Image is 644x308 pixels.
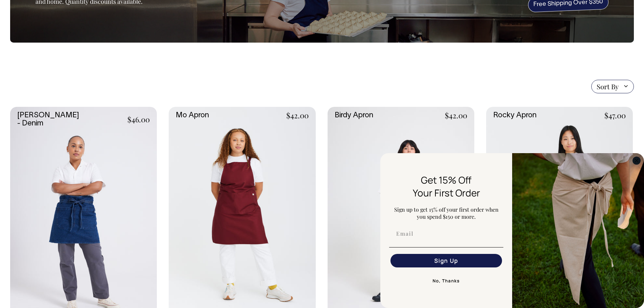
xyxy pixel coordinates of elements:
[390,254,502,267] button: Sign Up
[597,82,619,91] span: Sort By
[389,274,503,288] button: No, Thanks
[421,173,472,186] span: Get 15% Off
[512,153,644,308] img: 5e34ad8f-4f05-4173-92a8-ea475ee49ac9.jpeg
[394,206,499,220] span: Sign up to get 15% off your first order when you spend $150 or more.
[390,227,502,240] input: Email
[413,186,480,199] span: Your First Order
[633,157,641,165] button: Close dialog
[380,153,644,308] div: FLYOUT Form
